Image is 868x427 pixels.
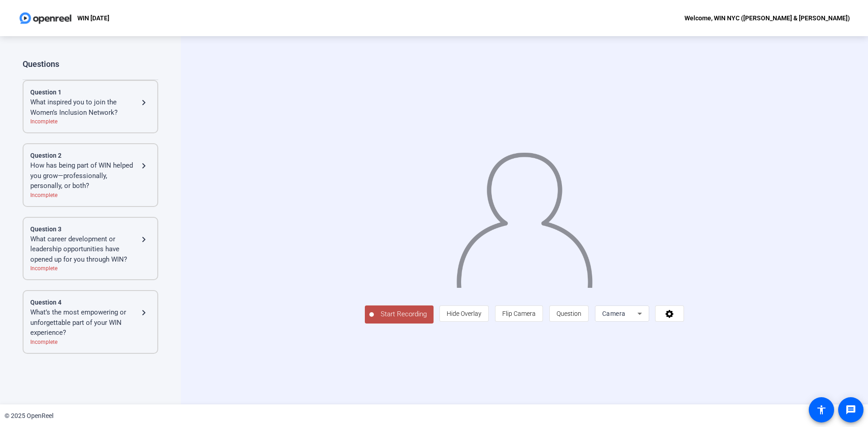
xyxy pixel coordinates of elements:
div: What inspired you to join the Women’s Inclusion Network? [30,97,138,117]
mat-icon: navigate_next [138,307,149,318]
div: Question 3 [30,225,151,234]
mat-icon: navigate_next [138,97,149,108]
span: Flip Camera [502,310,536,317]
mat-icon: navigate_next [138,234,149,245]
div: Incomplete [30,264,151,272]
div: What career development or leadership opportunities have opened up for you through WIN? [30,234,138,265]
mat-icon: navigate_next [138,160,149,171]
button: Start Recording [365,305,434,324]
div: How has being part of WIN helped you grow—professionally, personally, or both? [30,160,138,191]
span: Camera [602,310,626,317]
div: Incomplete [30,191,151,199]
div: Question 2 [30,151,151,160]
button: Hide Overlay [439,305,489,322]
span: Question [557,310,581,317]
span: Start Recording [374,309,434,319]
div: Question 4 [30,298,151,307]
div: Incomplete [30,338,151,346]
button: Flip Camera [495,305,543,322]
img: OpenReel logo [18,9,73,27]
button: Question [549,305,589,322]
mat-icon: accessibility [816,404,827,415]
div: Questions [23,59,158,70]
div: © 2025 OpenReel [5,411,53,421]
span: Hide Overlay [447,310,481,317]
img: overlay [455,144,594,288]
div: Question 1 [30,88,151,97]
mat-icon: message [845,404,856,415]
div: Welcome, WIN NYC ([PERSON_NAME] & [PERSON_NAME]) [684,13,850,23]
p: WIN [DATE] [77,13,109,23]
div: What’s the most empowering or unforgettable part of your WIN experience? [30,307,138,338]
div: Incomplete [30,117,151,126]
